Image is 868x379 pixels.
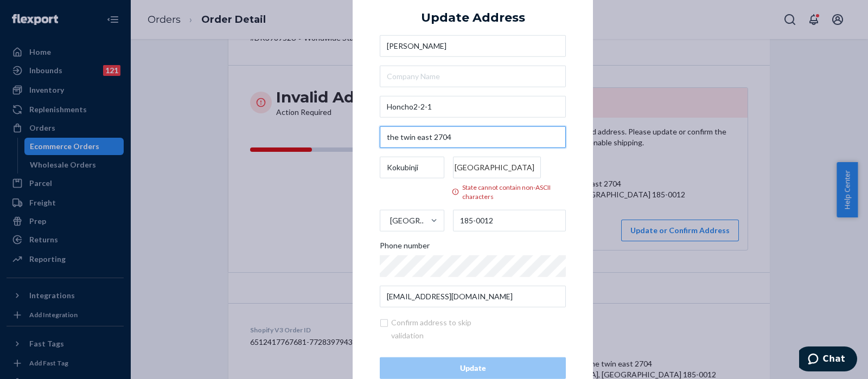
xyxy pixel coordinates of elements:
[380,286,566,307] input: Email (Only Required for International)
[380,357,566,379] button: Update
[380,65,566,87] input: Company Name
[390,215,430,226] div: [GEOGRAPHIC_DATA]
[380,156,444,178] input: City
[380,35,566,56] input: First & Last Name
[453,182,566,201] div: State cannot contain non-ASCII characters
[389,210,390,232] input: [GEOGRAPHIC_DATA]
[389,363,557,374] div: Update
[380,240,430,255] span: Phone number
[453,156,541,178] input: State cannot contain non-ASCII characters
[799,346,857,374] iframe: Opens a widget where you can chat to one of our agents
[380,95,566,117] input: Street Address
[380,126,566,147] input: Street Address 2 (Optional)
[453,210,566,232] input: ZIP Code
[421,11,525,24] div: Update Address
